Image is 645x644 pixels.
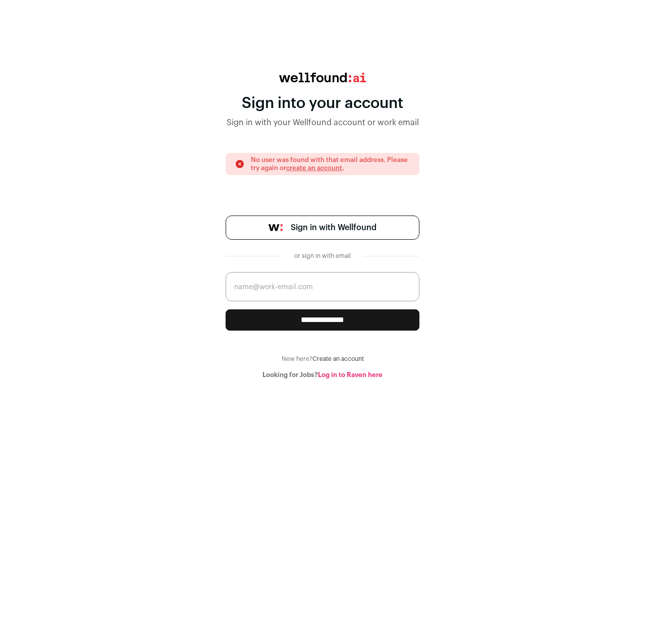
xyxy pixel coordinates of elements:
input: name@work-email.com [226,272,419,301]
a: create an account [286,165,342,171]
p: No user was found with that email address. Please try again or . [251,156,410,172]
a: Create an account [312,356,364,362]
div: Sign into your account [226,94,419,113]
div: Sign in with your Wellfound account or work email [226,117,419,129]
div: or sign in with email [290,252,355,260]
div: New here? [226,355,419,363]
img: wellfound:ai [279,73,366,82]
a: Log in to Raven here [318,371,383,378]
a: Sign in with Wellfound [226,216,419,240]
span: Sign in with Wellfound [291,222,377,234]
div: Looking for Jobs? [226,371,419,379]
img: wellfound-symbol-flush-black-fb3c872781a75f747ccb3a119075da62bfe97bd399995f84a933054e44a575c4.png [268,224,283,231]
